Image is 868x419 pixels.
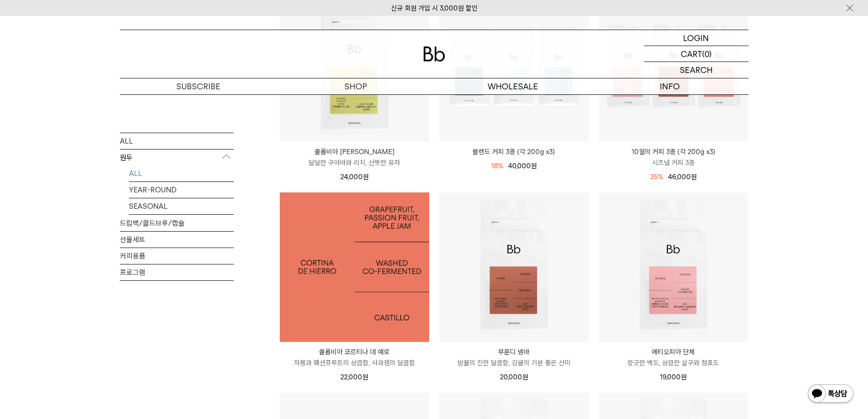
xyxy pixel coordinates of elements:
p: SEARCH [680,62,713,78]
a: ALL [129,165,234,181]
span: 22,000 [340,373,368,381]
p: WHOLESALE [434,78,591,94]
a: 커피용품 [120,248,234,264]
a: 선물세트 [120,231,234,247]
a: 드립백/콜드브루/캡슐 [120,215,234,231]
p: 10월의 커피 3종 (각 200g x3) [599,146,748,157]
a: 콜롬비아 코르티나 데 예로 [280,192,429,342]
img: 1000000483_add2_060.jpg [280,192,429,342]
a: CART (0) [644,46,749,62]
span: 20,000 [500,373,528,381]
a: 프로그램 [120,264,234,280]
a: 10월의 커피 3종 (각 200g x3) 시즈널 커피 3종 [599,146,748,168]
a: 콜롬비아 [PERSON_NAME] 달달한 구아바와 리치, 산뜻한 유자 [280,146,429,168]
a: 에티오피아 단체 향긋한 백도, 상큼한 살구와 청포도 [599,347,748,368]
a: YEAR-ROUND [129,181,234,197]
span: 원 [681,373,687,381]
span: 원 [531,162,537,170]
p: 콜롬비아 [PERSON_NAME] [280,146,429,157]
div: 18% [491,160,503,171]
span: 원 [363,173,369,181]
img: 에티오피아 단체 [599,192,748,342]
p: 에티오피아 단체 [599,347,748,357]
p: 콜롬비아 코르티나 데 예로 [280,347,429,357]
div: 25% [650,171,663,182]
span: 원 [691,173,697,181]
a: 블렌드 커피 3종 (각 200g x3) [439,146,589,157]
span: 24,000 [340,173,369,181]
img: 카카오톡 채널 1:1 채팅 버튼 [807,383,854,405]
a: SHOP [277,78,434,94]
p: 자몽과 패션프루트의 상큼함, 사과잼의 달콤함 [280,357,429,368]
span: 40,000 [508,162,537,170]
p: LOGIN [683,30,709,46]
p: 밤꿀의 진한 달콤함, 감귤의 기분 좋은 산미 [439,357,589,368]
a: 부룬디 넴바 밤꿀의 진한 달콤함, 감귤의 기분 좋은 산미 [439,347,589,368]
img: 로고 [423,47,445,62]
p: INFO [591,78,749,94]
img: 부룬디 넴바 [439,192,589,342]
a: 신규 회원 가입 시 3,000원 할인 [391,4,478,12]
p: 원두 [120,149,234,166]
a: LOGIN [644,30,749,46]
a: ALL [120,133,234,149]
p: 시즈널 커피 3종 [599,157,748,168]
a: SEASONAL [129,198,234,214]
p: CART [681,46,702,62]
a: SUBSCRIBE [120,78,277,94]
span: 원 [522,373,528,381]
span: 46,000 [668,173,697,181]
span: 19,000 [660,373,687,381]
a: 콜롬비아 코르티나 데 예로 자몽과 패션프루트의 상큼함, 사과잼의 달콤함 [280,347,429,368]
span: 원 [362,373,368,381]
p: 달달한 구아바와 리치, 산뜻한 유자 [280,157,429,168]
p: 향긋한 백도, 상큼한 살구와 청포도 [599,357,748,368]
p: 부룬디 넴바 [439,347,589,357]
p: (0) [702,46,712,62]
